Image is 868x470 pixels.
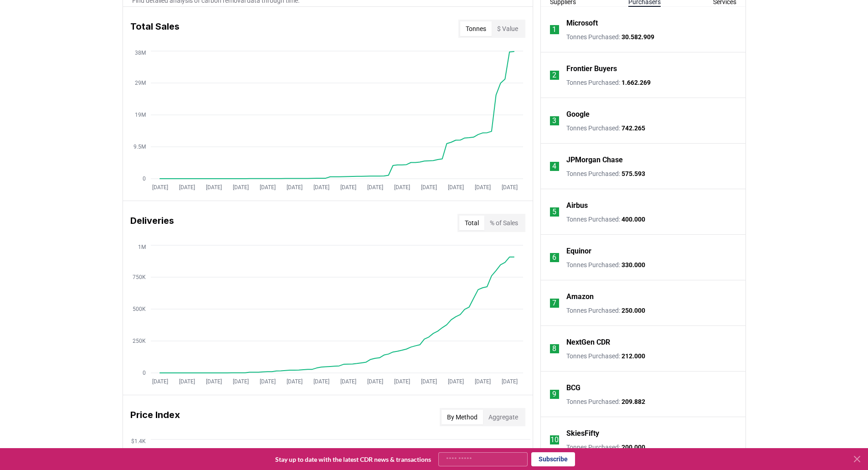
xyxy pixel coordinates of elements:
[566,200,588,211] a: Airbus
[566,109,590,120] a: Google
[367,184,383,191] tspan: [DATE]
[133,306,146,312] tspan: 500K
[447,378,463,385] tspan: [DATE]
[447,184,463,191] tspan: [DATE]
[205,378,221,385] tspan: [DATE]
[566,18,598,29] a: Microsoft
[232,378,248,385] tspan: [DATE]
[566,169,645,178] p: Tonnes Purchased :
[552,389,556,400] p: 9
[135,50,146,56] tspan: 38M
[621,79,651,86] span: 1.662.269
[492,21,524,36] button: $ Value
[552,252,556,263] p: 6
[552,343,556,354] p: 8
[460,21,492,36] button: Tonnes
[421,184,437,191] tspan: [DATE]
[130,408,180,426] h3: Price Index
[566,397,645,406] p: Tonnes Purchased :
[232,184,248,191] tspan: [DATE]
[566,32,654,41] p: Tonnes Purchased :
[621,33,654,41] span: 30.582.909
[501,184,517,191] tspan: [DATE]
[566,428,599,439] a: SkiesFifty
[474,184,490,191] tspan: [DATE]
[143,370,146,376] tspan: 0
[566,246,591,257] a: Equinor
[566,260,645,269] p: Tonnes Purchased :
[152,378,168,385] tspan: [DATE]
[474,378,490,385] tspan: [DATE]
[340,378,356,385] tspan: [DATE]
[566,155,623,165] a: JPMorgan Chase
[621,307,645,314] span: 250.000
[566,215,645,224] p: Tonnes Purchased :
[130,214,174,232] h3: Deliveries
[138,244,146,250] tspan: 1M
[135,80,146,86] tspan: 29M
[621,444,645,451] span: 200.000
[367,378,383,385] tspan: [DATE]
[313,378,329,385] tspan: [DATE]
[135,112,146,118] tspan: 19M
[483,410,524,424] button: Aggregate
[552,161,556,172] p: 4
[286,184,302,191] tspan: [DATE]
[259,378,275,385] tspan: [DATE]
[566,382,580,393] a: BCG
[152,184,168,191] tspan: [DATE]
[621,170,645,177] span: 575.593
[394,184,410,191] tspan: [DATE]
[421,378,437,385] tspan: [DATE]
[205,184,221,191] tspan: [DATE]
[566,337,610,348] a: NextGen CDR
[566,78,651,87] p: Tonnes Purchased :
[340,184,356,191] tspan: [DATE]
[621,261,645,269] span: 330.000
[133,274,146,280] tspan: 750K
[566,351,645,361] p: Tonnes Purchased :
[313,184,329,191] tspan: [DATE]
[130,20,180,38] h3: Total Sales
[550,434,559,445] p: 10
[621,352,645,360] span: 212.000
[621,124,645,132] span: 742.265
[566,124,645,133] p: Tonnes Purchased :
[134,144,146,150] tspan: 9.5M
[133,338,146,344] tspan: 250K
[179,378,195,385] tspan: [DATE]
[566,443,645,452] p: Tonnes Purchased :
[394,378,410,385] tspan: [DATE]
[552,207,556,217] p: 5
[552,298,556,309] p: 7
[259,184,275,191] tspan: [DATE]
[286,378,302,385] tspan: [DATE]
[621,216,645,223] span: 400.000
[501,378,517,385] tspan: [DATE]
[459,216,484,230] button: Total
[552,24,556,35] p: 1
[442,410,483,424] button: By Method
[484,216,524,230] button: % of Sales
[566,291,594,302] a: Amazon
[179,184,195,191] tspan: [DATE]
[131,438,146,444] tspan: $1.4K
[566,63,617,74] a: Frontier Buyers
[143,176,146,182] tspan: 0
[552,70,556,81] p: 2
[621,398,645,405] span: 209.882
[566,306,645,315] p: Tonnes Purchased :
[552,115,556,126] p: 3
